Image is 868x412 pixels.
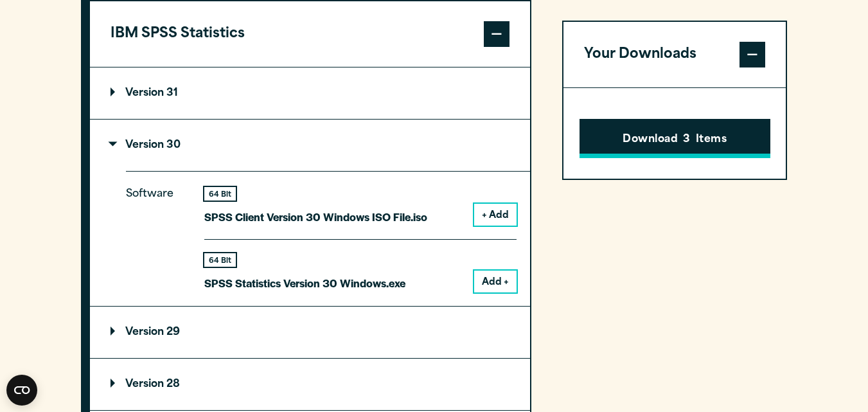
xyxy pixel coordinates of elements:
button: IBM SPSS Statistics [90,1,530,67]
div: Your Downloads [563,87,786,179]
p: Version 28 [111,379,180,390]
span: 3 [683,132,690,148]
div: 64 Bit [204,253,236,267]
button: + Add [474,204,517,226]
p: Software [126,185,184,282]
p: Version 31 [111,88,178,98]
summary: Version 31 [90,67,530,119]
p: Version 30 [111,140,181,150]
p: Version 29 [111,327,180,337]
summary: Version 30 [90,120,530,171]
summary: Version 29 [90,307,530,358]
button: Download3Items [580,119,770,159]
button: Open CMP widget [6,375,37,406]
div: 64 Bit [204,187,236,201]
summary: Version 28 [90,359,530,410]
p: SPSS Statistics Version 30 Windows.exe [204,274,405,292]
p: SPSS Client Version 30 Windows ISO File.iso [204,208,427,226]
button: Your Downloads [563,22,786,87]
button: Add + [474,271,517,292]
